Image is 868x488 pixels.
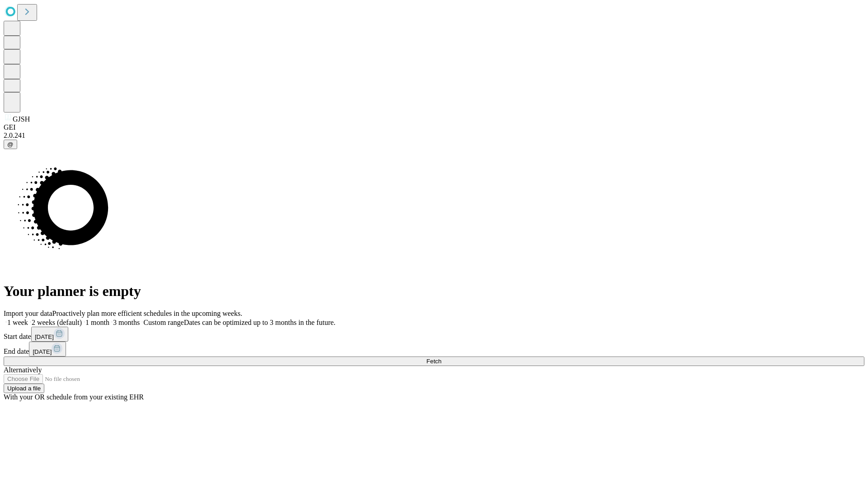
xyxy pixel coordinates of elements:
h1: Your planner is empty [4,283,864,300]
span: [DATE] [35,333,54,340]
button: Fetch [4,357,864,366]
span: 3 months [113,319,140,326]
div: Start date [4,327,864,342]
span: 2 weeks (default) [32,319,82,326]
button: Upload a file [4,384,44,393]
span: Proactively plan more efficient schedules in the upcoming weeks. [52,310,242,317]
span: Dates can be optimized up to 3 months in the future. [184,319,335,326]
span: Alternatively [4,366,42,374]
span: @ [7,141,14,148]
span: 1 month [85,319,109,326]
div: End date [4,342,864,357]
span: Custom range [143,319,184,326]
span: 1 week [7,319,28,326]
span: GJSH [13,115,30,123]
div: GEI [4,123,864,131]
span: [DATE] [33,348,52,355]
span: Import your data [4,310,52,317]
span: With your OR schedule from your existing EHR [4,393,144,401]
div: 2.0.241 [4,131,864,140]
button: [DATE] [31,327,68,342]
button: [DATE] [29,342,66,357]
span: Fetch [426,358,441,365]
button: @ [4,140,17,149]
